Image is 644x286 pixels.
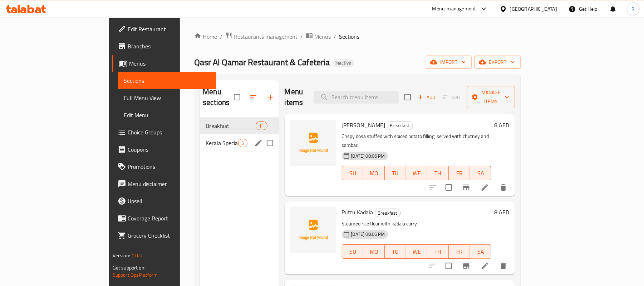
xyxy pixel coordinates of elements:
button: WE [406,244,428,259]
span: Kerala Special - Mutton [206,139,238,147]
button: TU [385,244,406,259]
span: WE [409,247,425,257]
a: Full Menu View [118,89,217,106]
span: Qasr Al Qamar Restaurant & Cafeteria [194,54,330,70]
span: Select section first [438,92,467,103]
span: Sort sections [245,89,262,106]
button: delete [495,257,512,275]
span: Select all sections [230,90,245,105]
nav: Menu sections [200,114,279,154]
a: Menu disclaimer [112,175,217,192]
h6: 8 AED [494,207,509,217]
p: Crispy dosa stuffed with spiced potato filling, served with chutney and sambar. [342,132,492,150]
button: Branch-specific-item [458,179,475,196]
button: TH [427,244,449,259]
h2: Menu sections [203,86,233,108]
button: MO [363,244,385,259]
a: Choice Groups [112,124,217,141]
span: [DATE] 08:06 PM [348,153,388,159]
a: Coverage Report [112,210,217,227]
p: Steamed rice flour with kadala curry. [342,219,492,228]
span: Select section [400,90,415,105]
li: / [220,32,222,41]
a: Grocery Checklist [112,227,217,244]
img: Puttu Kadala [290,207,336,253]
a: Edit menu item [481,183,489,192]
h6: 8 AED [494,120,509,130]
li: / [334,32,336,41]
div: Kerala Special - Mutton5edit [200,134,279,152]
span: SU [345,247,361,257]
input: search [314,91,399,104]
div: items [256,121,267,130]
button: SA [470,166,492,180]
span: export [480,58,515,67]
div: Breakfast [375,209,401,217]
span: TH [430,247,446,257]
span: TH [430,168,446,178]
button: SA [470,244,492,259]
span: Edit Menu [124,111,211,119]
span: SA [473,247,489,257]
span: Breakfast [206,121,256,130]
button: MO [363,166,385,180]
span: Get support on: [113,263,146,272]
span: Breakfast [387,121,413,130]
button: TH [427,166,449,180]
span: Version: [113,251,130,260]
span: Upsell [128,197,211,205]
div: items [238,139,247,147]
a: Promotions [112,158,217,175]
span: Coupons [128,145,211,154]
a: Support.OpsPlatform [113,270,158,280]
a: Edit menu item [481,262,489,270]
button: Manage items [467,86,515,108]
a: Edit Menu [118,106,217,124]
span: Grocery Checklist [128,231,211,240]
span: SA [473,168,489,178]
span: Promotions [128,162,211,171]
span: Restaurants management [234,32,298,41]
a: Restaurants management [225,32,298,41]
div: Breakfast11 [200,117,279,134]
button: import [426,56,472,69]
span: TU [388,247,403,257]
span: FR [452,247,467,257]
span: Sections [339,32,359,41]
a: Sections [118,72,217,89]
span: Full Menu View [124,94,211,102]
nav: breadcrumb [194,32,521,41]
span: 11 [256,123,267,129]
a: Edit Restaurant [112,20,217,38]
span: Branches [128,42,211,51]
span: Manage items [473,88,509,106]
button: FR [449,166,470,180]
span: 5 [239,140,247,147]
button: WE [406,166,428,180]
span: Add item [415,92,438,103]
a: Upsell [112,192,217,210]
span: MO [366,168,382,178]
span: Menu disclaimer [128,180,211,188]
span: Select to update [441,180,456,195]
span: MO [366,247,382,257]
span: Puttu Kadala [342,207,373,218]
span: import [432,58,466,67]
span: 1.0.0 [131,251,142,260]
span: Add [417,93,436,101]
span: Menus [129,59,211,68]
span: TU [388,168,403,178]
button: delete [495,179,512,196]
div: Breakfast [387,121,413,130]
li: / [300,32,303,41]
img: Masala Dosa [290,120,336,166]
div: Inactive [333,59,354,67]
button: SU [342,244,364,259]
button: FR [449,244,470,259]
h2: Menu items [285,86,306,108]
span: Breakfast [375,209,400,217]
span: FR [452,168,467,178]
span: [DATE] 08:06 PM [348,231,388,238]
div: Menu-management [432,5,476,13]
span: [PERSON_NAME] [342,120,385,130]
